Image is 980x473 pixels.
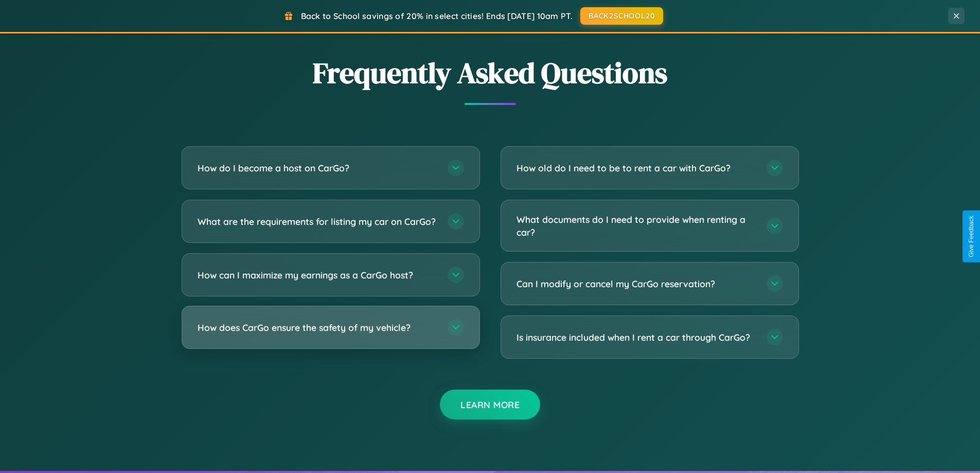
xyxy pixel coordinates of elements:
[580,7,663,25] button: BACK2SCHOOL20
[516,277,756,290] h3: Can I modify or cancel my CarGo reservation?
[968,216,975,257] div: Give Feedback
[198,162,437,174] h3: How do I become a host on CarGo?
[182,53,799,93] h2: Frequently Asked Questions
[516,162,756,174] h3: How old do I need to be to rent a car with CarGo?
[516,331,756,344] h3: Is insurance included when I rent a car through CarGo?
[198,321,437,334] h3: How does CarGo ensure the safety of my vehicle?
[301,11,573,21] span: Back to School savings of 20% in select cities! Ends [DATE] 10am PT.
[440,390,540,419] button: Learn More
[198,269,437,282] h3: How can I maximize my earnings as a CarGo host?
[516,213,756,238] h3: What documents do I need to provide when renting a car?
[198,215,437,228] h3: What are the requirements for listing my car on CarGo?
